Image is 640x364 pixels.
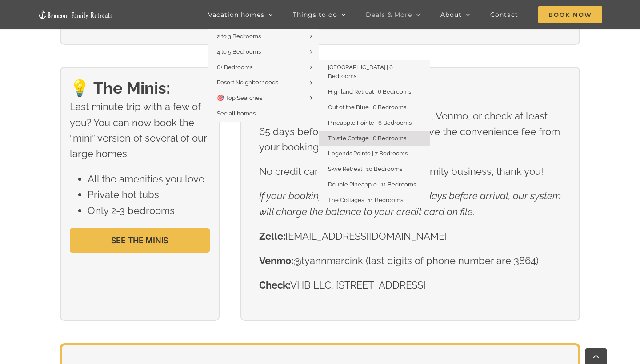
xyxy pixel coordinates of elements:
span: See all homes [217,110,256,117]
span: SEE THE MINIS [111,236,169,245]
span: 6+ Bedrooms [217,64,252,71]
span: Resort Neighborhoods [217,79,278,86]
p: @tyannmarcink (last digits of phone number are 3864) [259,253,561,269]
a: See all homes [208,106,319,122]
p: No credit card fees helps our small family business, thank you! [259,164,561,179]
strong: Venmo: [259,255,293,266]
span: 🎯 Top Searches [217,95,262,101]
em: If your booking is not paid in full by 65 days before arrival, our system will charge the balance... [259,190,561,217]
span: Legends Pointe | 7 Bedrooms [328,150,408,157]
li: All the amenities you love [88,171,209,187]
p: Last minute trip with a few of you? You can now book the “mini” version of several of our large h... [70,99,209,162]
a: Out of the Blue | 6 Bedrooms [319,100,430,115]
span: Book Now [538,6,602,23]
a: Resort Neighborhoods [208,75,319,91]
a: 🎯 Top Searches [208,91,319,106]
span: Pineapple Pointe | 6 Bedrooms [328,119,412,126]
p: VHB LLC, [STREET_ADDRESS] [259,277,561,293]
span: The Cottages | 11 Bedrooms [328,197,403,203]
span: About [440,12,462,18]
p: [EMAIL_ADDRESS][DOMAIN_NAME] [259,229,561,244]
span: Skye Retreat | 10 Bedrooms [328,166,402,172]
span: Things to do [293,12,337,18]
a: 4 to 5 Bedrooms [208,44,319,60]
a: Skye Retreat | 10 Bedrooms [319,162,430,177]
span: 4 to 5 Bedrooms [217,48,261,55]
a: 6+ Bedrooms [208,60,319,75]
strong: 💡 The Minis: [70,79,170,97]
a: Double Pineapple | 11 Bedrooms [319,177,430,193]
span: Out of the Blue | 6 Bedrooms [328,104,406,111]
a: Highland Retreat | 6 Bedrooms [319,84,430,100]
img: Branson Family Retreats Logo [38,9,113,20]
span: [GEOGRAPHIC_DATA] | 6 Bedrooms [328,64,393,80]
span: 2 to 3 Bedrooms [217,33,261,40]
li: Private hot tubs [88,187,209,202]
span: Double Pineapple | 11 Bedrooms [328,181,416,188]
li: Only 2-3 bedrooms [88,203,209,218]
span: Highland Retreat | 6 Bedrooms [328,88,411,95]
a: Thistle Cottage | 6 Bedrooms [319,131,430,146]
strong: Check: [259,279,290,291]
a: Legends Pointe | 7 Bedrooms [319,146,430,162]
a: Pineapple Pointe | 6 Bedrooms [319,115,430,131]
a: [GEOGRAPHIC_DATA] | 6 Bedrooms [319,60,430,85]
p: Pay your balance by [PERSON_NAME], Venmo, or check at least 65 days before arrival, and we’ll rem... [259,108,561,155]
a: 2 to 3 Bedrooms [208,29,319,44]
span: Thistle Cottage | 6 Bedrooms [328,135,406,142]
strong: Zelle: [259,230,285,242]
a: The Cottages | 11 Bedrooms [319,193,430,208]
span: Contact [490,12,518,18]
span: Vacation homes [208,12,264,18]
span: Deals & More [366,12,412,18]
a: SEE THE MINIS [70,228,209,253]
